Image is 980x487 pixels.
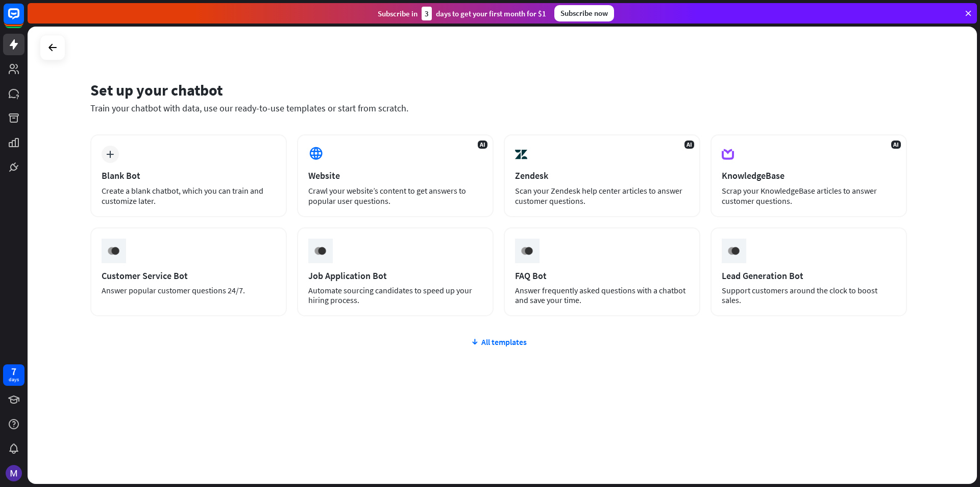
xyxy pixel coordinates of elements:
div: Subscribe in days to get your first month for $1 [378,7,546,20]
img: ceee058c6cabd4f577f8.gif [724,241,743,261]
i: plus [106,151,114,158]
div: FAQ Bot [515,270,689,282]
div: Scan your Zendesk help center articles to answer customer questions. [515,185,689,206]
div: days [9,376,19,383]
span: AI [478,141,487,149]
div: KnowledgeBase [722,170,896,181]
img: ceee058c6cabd4f577f8.gif [517,241,536,261]
div: Lead Generation Bot [722,270,896,282]
div: Scrap your KnowledgeBase articles to answer customer questions. [722,185,896,206]
div: All templates [90,337,907,347]
div: 7 [11,367,16,376]
div: Customer Service Bot [102,270,276,282]
img: ceee058c6cabd4f577f8.gif [310,241,330,261]
div: Crawl your website’s content to get answers to popular user questions. [308,185,482,206]
div: 3 [422,7,432,20]
div: Answer frequently asked questions with a chatbot and save your time. [515,286,689,305]
div: Train your chatbot with data, use our ready-to-use templates or start from scratch. [90,102,907,114]
div: Blank Bot [102,170,276,181]
div: Website [308,170,482,181]
a: 7 days [3,364,24,386]
div: Answer popular customer questions 24/7. [102,286,276,295]
div: Automate sourcing candidates to speed up your hiring process. [308,286,482,305]
img: ceee058c6cabd4f577f8.gif [104,241,123,261]
div: Zendesk [515,170,689,181]
div: Support customers around the clock to boost sales. [722,286,896,305]
span: AI [891,141,901,149]
div: Job Application Bot [308,270,482,282]
div: Set up your chatbot [90,80,907,100]
div: Create a blank chatbot, which you can train and customize later. [102,185,276,206]
div: Subscribe now [554,5,614,21]
span: AI [684,141,694,149]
